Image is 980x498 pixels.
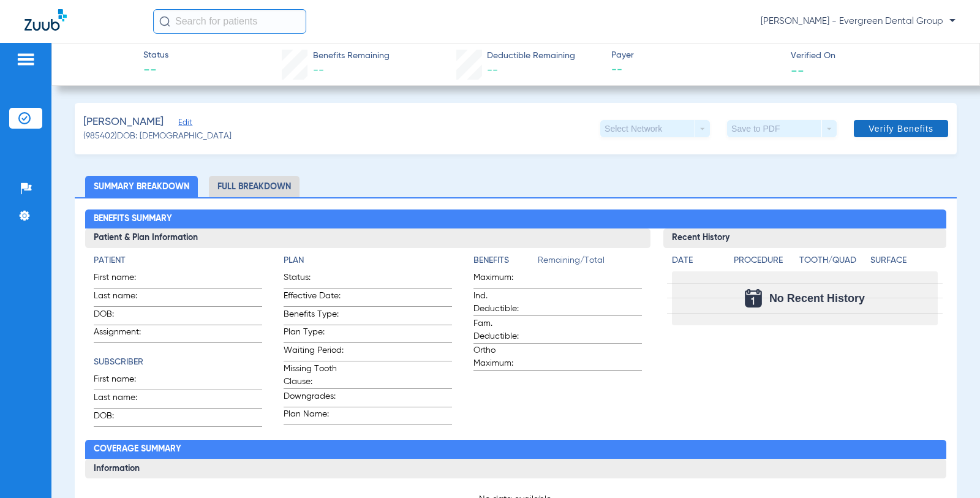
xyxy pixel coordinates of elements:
span: Fam. Deductible: [473,317,533,343]
span: Assignment: [94,326,154,342]
input: Search for patients [153,9,306,34]
h3: Recent History [663,228,946,248]
span: [PERSON_NAME] [83,115,164,130]
img: hamburger-icon [16,52,36,67]
span: Missing Tooth Clause: [284,363,344,388]
h3: Information [85,459,946,478]
span: First name: [94,271,154,288]
span: Edit [178,118,189,130]
span: Last name: [94,391,154,408]
span: -- [611,62,780,78]
span: Verified On [791,50,960,62]
span: Ind. Deductible: [473,290,533,315]
span: DOB: [94,410,154,426]
button: Verify Benefits [854,120,948,137]
img: Search Icon [159,16,170,27]
span: Downgrades: [284,390,344,407]
span: First name: [94,373,154,390]
span: Status [143,49,168,62]
li: Full Breakdown [209,176,300,197]
span: Plan Name: [284,408,344,424]
app-breakdown-title: Benefits [473,254,538,271]
span: Remaining/Total [538,254,642,271]
span: Effective Date: [284,290,344,306]
span: -- [791,64,804,77]
span: Verify Benefits [869,124,933,134]
span: -- [313,65,324,76]
img: Zuub Logo [24,9,67,31]
span: -- [487,65,498,76]
h4: Date [672,254,723,267]
span: Payer [611,49,780,62]
h2: Benefits Summary [85,209,946,229]
span: Status: [284,271,344,288]
span: Benefits Type: [284,308,344,325]
span: No Recent History [769,292,865,304]
h2: Coverage Summary [85,440,946,459]
span: Last name: [94,290,154,306]
span: Maximum: [473,271,533,288]
img: Calendar [745,289,762,307]
h4: Benefits [473,254,538,267]
app-breakdown-title: Tooth/Quad [799,254,866,271]
h3: Patient & Plan Information [85,228,650,248]
span: Ortho Maximum: [473,344,533,370]
span: [PERSON_NAME] - Evergreen Dental Group [761,15,956,28]
span: Deductible Remaining [487,50,575,62]
span: Plan Type: [284,326,344,342]
h4: Patient [94,254,262,267]
app-breakdown-title: Date [672,254,723,271]
app-breakdown-title: Procedure [734,254,794,271]
span: Benefits Remaining [313,50,390,62]
span: Waiting Period: [284,344,344,361]
h4: Plan [284,254,452,267]
span: (985402) DOB: [DEMOGRAPHIC_DATA] [83,130,232,143]
h4: Tooth/Quad [799,254,866,267]
h4: Procedure [734,254,794,267]
li: Summary Breakdown [85,176,198,197]
span: DOB: [94,308,154,325]
h4: Subscriber [94,356,262,369]
app-breakdown-title: Surface [870,254,937,271]
span: -- [143,62,168,80]
h4: Surface [870,254,937,267]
